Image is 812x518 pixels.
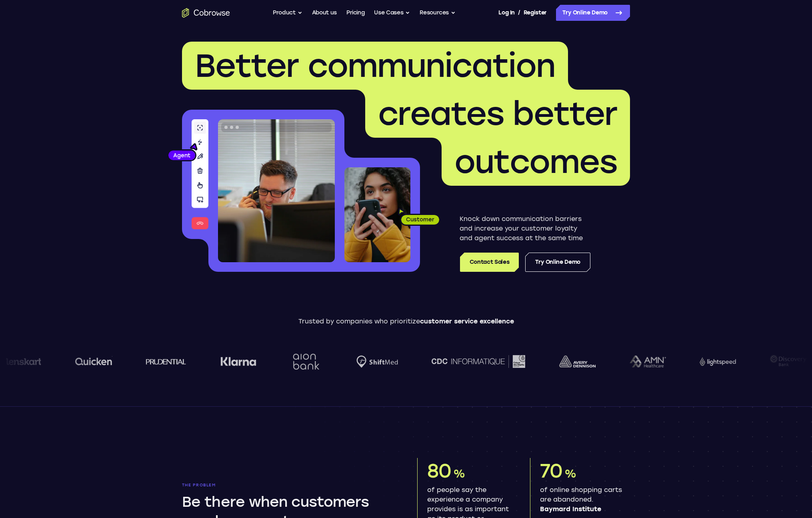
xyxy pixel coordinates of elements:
span: outcomes [454,143,617,181]
img: CDC Informatique [431,355,524,367]
img: AMN Healthcare [628,355,665,368]
img: Aion Bank [289,345,322,378]
img: A customer holding their phone [344,167,410,262]
a: About us [312,5,337,21]
img: Shiftmed [356,355,397,368]
span: creates better [378,94,617,133]
span: customer service excellence [420,317,514,325]
a: Try Online Demo [525,253,590,272]
img: A customer support agent talking on the phone [218,119,335,262]
button: Use Cases [374,5,410,21]
p: The problem [182,483,395,488]
span: % [453,467,465,480]
img: quicken [74,355,111,367]
span: % [564,467,576,480]
img: avery-dennison [558,355,595,367]
p: Knock down communication barriers and increase your customer loyalty and agent success at the sam... [460,214,590,243]
img: prudential [145,358,186,365]
img: Klarna [220,357,256,366]
a: Contact Sales [460,253,519,272]
span: Better communication [195,46,555,85]
button: Resources [420,5,456,21]
a: Log In [498,5,514,21]
span: 80 [427,459,451,482]
span: / [518,8,520,18]
a: Register [524,5,547,21]
img: Lightspeed [699,357,735,365]
span: Baymard Institute [540,504,624,514]
a: Try Online Demo [556,5,630,21]
span: 70 [540,459,562,482]
a: Go to the home page [182,8,230,18]
p: of online shopping carts are abandoned. [540,485,624,514]
button: Product [273,5,302,21]
a: Pricing [346,5,365,21]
